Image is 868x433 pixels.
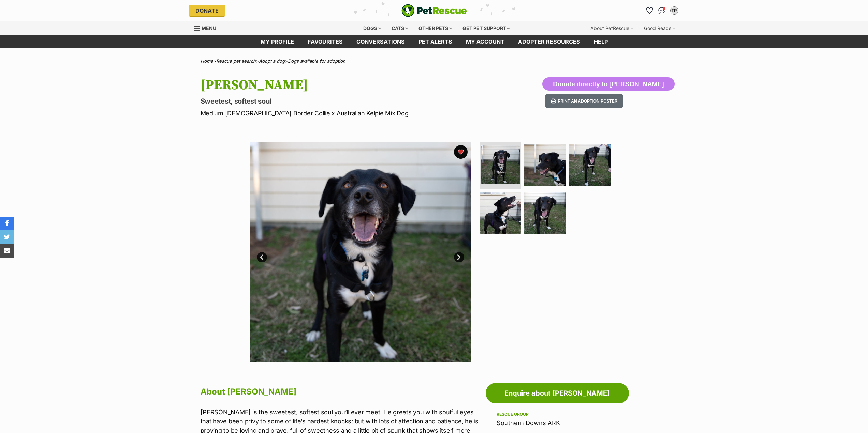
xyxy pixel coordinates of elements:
[458,21,515,35] div: Get pet support
[201,384,482,399] h2: About [PERSON_NAME]
[497,419,560,427] a: Southern Downs ARK
[569,144,611,186] img: Photo of Freddie
[201,96,489,106] p: Sweetest, softest soul
[524,192,566,234] img: Photo of Freddie
[542,77,674,91] button: Donate directly to [PERSON_NAME]
[288,58,345,64] a: Dogs available for adoption
[454,252,464,262] a: Next
[401,4,467,17] img: logo-e224e6f780fb5917bec1dbf3a21bbac754714ae5b6737aabdf751b685950b380.svg
[194,21,221,34] a: Menu
[358,21,386,35] div: Dogs
[644,5,655,16] a: Favourites
[644,5,680,16] ul: Account quick links
[201,77,489,93] h1: [PERSON_NAME]
[511,35,587,48] a: Adopter resources
[189,5,225,16] a: Donate
[497,412,618,417] div: Rescue group
[202,25,216,31] span: Menu
[669,5,680,16] button: My account
[401,4,467,17] a: PetRescue
[259,58,285,64] a: Adopt a dog
[412,35,459,48] a: Pet alerts
[216,58,256,64] a: Rescue pet search
[387,21,413,35] div: Cats
[587,35,615,48] a: Help
[586,21,638,35] div: About PetRescue
[250,142,471,362] img: Photo of Freddie
[657,5,667,16] a: Conversations
[480,192,521,234] img: Photo of Freddie
[301,35,350,48] a: Favourites
[639,21,680,35] div: Good Reads
[545,94,623,108] button: Print an adoption poster
[658,7,665,14] img: chat-41dd97257d64d25036548639549fe6c8038ab92f7586957e7f3b1b290dea8141.svg
[257,252,267,262] a: Prev
[201,109,489,118] p: Medium [DEMOGRAPHIC_DATA] Border Collie x Australian Kelpie Mix Dog
[671,7,678,14] div: TP
[414,21,457,35] div: Other pets
[350,35,412,48] a: conversations
[201,58,213,64] a: Home
[524,144,566,186] img: Photo of Freddie
[183,59,685,64] div: > > >
[459,35,511,48] a: My account
[254,35,301,48] a: My profile
[486,383,629,403] a: Enquire about [PERSON_NAME]
[454,145,468,159] button: favourite
[481,145,520,184] img: Photo of Freddie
